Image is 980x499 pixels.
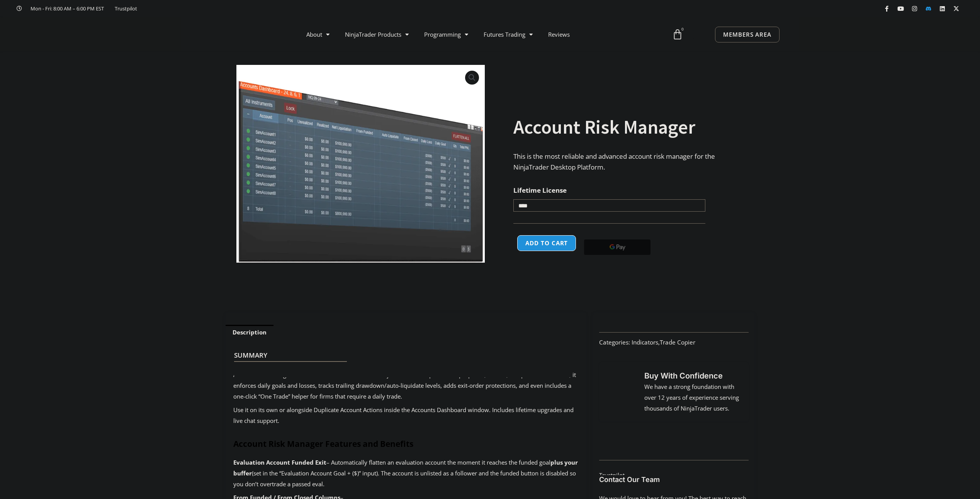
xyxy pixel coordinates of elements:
[661,23,695,46] a: 0
[513,151,739,173] p: This is the most reliable and advanced account risk manager for the NinjaTrader Desktop Platform.
[233,469,576,488] span: (set in the “Evaluation Account Goal + ($)” input). The account is unlisted as a follower and the...
[115,4,137,13] a: Trustpilot
[644,382,741,414] p: We have a strong foundation with over 12 years of experience serving thousands of NinjaTrader users.
[233,371,576,400] span: Account Risk Manager is a reliable risk control tool for NinjaTrader Desktop. Built for prop firm...
[632,338,695,346] span: ,
[29,4,104,13] span: Mon - Fri: 8:00 AM – 6:00 PM EST
[632,338,658,346] a: Indicators
[299,25,337,43] a: About
[715,27,780,42] a: MEMBERS AREA
[599,471,625,479] a: Trustpilot
[233,406,574,424] span: Use it on its own or alongside Duplicate Account Actions inside the Accounts Dashboard window. In...
[233,458,326,466] b: Evaluation Account Funded Exit
[607,378,635,406] img: mark thumbs good 43913 | Affordable Indicators – NinjaTrader
[326,458,550,466] span: – Automatically flatten an evaluation account the moment it reaches the funded goal
[679,26,686,32] span: 0
[465,71,479,85] a: View full-screen image gallery
[416,25,476,43] a: Programming
[599,338,630,346] span: Categories:
[200,20,284,48] img: LogoAI | Affordable Indicators – NinjaTrader
[599,475,748,484] h3: Contact Our Team
[233,439,578,449] h2: Account Risk Manager Features and Benefits
[517,235,576,251] button: Add to cart
[660,338,695,346] a: Trade Copier
[233,458,578,477] b: plus your buffer
[723,32,771,37] span: MEMBERS AREA
[513,114,739,141] h1: Account Risk Manager
[616,434,732,448] img: NinjaTrader Wordmark color RGB | Affordable Indicators – NinjaTrader
[513,186,567,195] label: Lifetime License
[584,239,651,255] button: Buy with GPay
[583,234,652,235] iframe: Secure payment input frame
[540,25,577,43] a: Reviews
[337,25,416,43] a: NinjaTrader Products
[226,325,273,340] a: Description
[476,25,540,43] a: Futures Trading
[234,351,571,359] h4: Summary
[644,370,741,382] h3: Buy With Confidence
[236,65,485,263] img: Screenshot 2024-08-26 15462845454 | Affordable Indicators – NinjaTrader
[299,25,663,43] nav: Menu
